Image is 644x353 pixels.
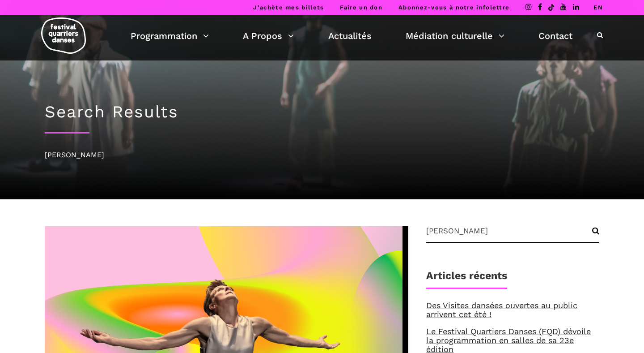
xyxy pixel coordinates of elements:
h3: Search Results [45,102,599,122]
a: Faire un don [340,4,382,11]
a: J’achète mes billets [253,4,324,11]
h1: Articles récents [426,270,507,289]
a: Des Visites dansées ouvertes au public arrivent cet été ! [426,301,577,319]
a: Programmation [131,28,209,43]
a: EN [593,4,603,11]
input: Recherche... [426,226,599,243]
a: Contact [538,28,572,43]
img: logo-fqd-med [41,17,86,54]
div: [PERSON_NAME] [45,149,599,161]
a: Abonnez-vous à notre infolettre [398,4,509,11]
a: A Propos [243,28,294,43]
a: Actualités [328,28,372,43]
a: Médiation culturelle [406,28,504,43]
